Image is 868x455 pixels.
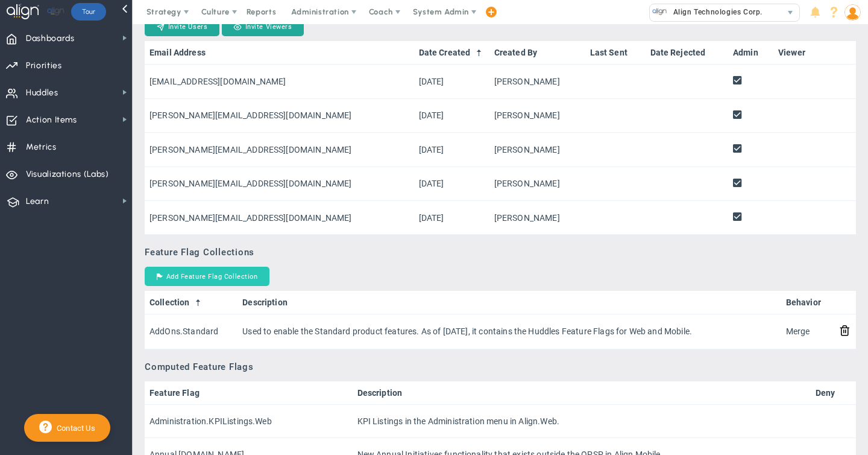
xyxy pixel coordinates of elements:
[146,7,181,16] span: Strategy
[650,48,723,57] a: Date Rejected
[494,48,580,57] a: Created By
[145,247,856,258] h3: Feature Flag Collections
[414,133,489,167] td: [DATE]
[781,314,834,349] td: Merge
[149,297,233,307] a: Collection
[782,4,799,21] span: select
[242,297,776,307] a: Description
[489,133,585,167] td: [PERSON_NAME]
[201,7,230,16] span: Culture
[414,167,489,201] td: [DATE]
[419,48,485,57] a: Date Created
[26,26,75,51] span: Dashboards
[145,267,269,286] button: Add Feature Flag Collection
[145,314,237,349] td: AddOns.Standard
[145,361,856,372] h3: Computed Feature Flags
[414,65,489,98] td: [DATE]
[733,48,769,57] a: Admin
[811,381,856,405] th: Deny
[145,167,414,201] td: [PERSON_NAME][EMAIL_ADDRESS][DOMAIN_NAME]
[414,99,489,133] td: [DATE]
[26,135,57,160] span: Metrics
[52,424,95,433] span: Contact Us
[145,381,353,405] th: Feature Flag
[353,405,811,438] td: KPI Listings in the Administration menu in Align.Web.
[145,99,414,133] td: [PERSON_NAME][EMAIL_ADDRESS][DOMAIN_NAME]
[145,65,414,98] td: [EMAIL_ADDRESS][DOMAIN_NAME]
[291,7,348,16] span: Administration
[489,99,585,133] td: [PERSON_NAME]
[667,4,763,20] span: Align Technologies Corp.
[145,201,414,235] td: [PERSON_NAME][EMAIL_ADDRESS][DOMAIN_NAME]
[145,17,219,36] button: Invite Users
[839,324,851,337] button: Remove Collection
[590,48,641,57] a: Last Sent
[652,4,667,19] img: 10991.Company.photo
[26,80,58,106] span: Huddles
[786,297,829,307] a: Behavior
[149,48,409,57] a: Email Address
[26,53,62,78] span: Priorities
[237,314,781,349] td: Used to enable the Standard product features. As of [DATE], it contains the Huddles Feature Flags...
[844,4,861,21] img: 50249.Person.photo
[145,405,353,438] td: Administration.KPIListings.Web
[413,7,469,16] span: System Admin
[489,65,585,98] td: [PERSON_NAME]
[26,107,77,133] span: Action Items
[369,7,393,16] span: Coach
[353,381,811,405] th: Description
[414,201,489,235] td: [DATE]
[222,17,304,36] button: Invite Viewers
[26,162,109,187] span: Visualizations (Labs)
[26,189,49,214] span: Learn
[145,133,414,167] td: [PERSON_NAME][EMAIL_ADDRESS][DOMAIN_NAME]
[489,167,585,201] td: [PERSON_NAME]
[778,48,829,57] a: Viewer
[489,201,585,235] td: [PERSON_NAME]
